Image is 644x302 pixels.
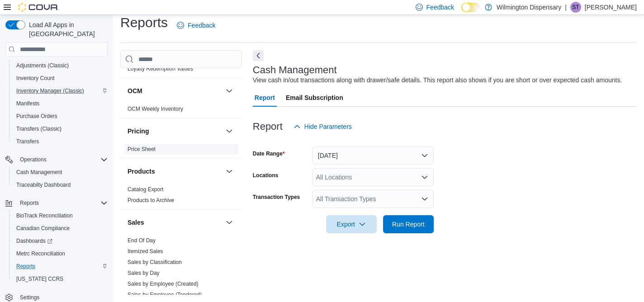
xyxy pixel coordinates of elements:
span: Purchase Orders [13,111,108,122]
a: Sales by Employee (Created) [128,281,199,287]
button: Reports [16,198,43,208]
span: Operations [20,156,47,163]
h1: Reports [120,14,168,32]
span: Transfers (Classic) [13,123,108,134]
input: Dark Mode [461,3,480,12]
span: Cash Management [16,169,62,176]
button: Reports [9,260,111,273]
a: Catalog Export [128,186,163,193]
span: Reports [16,198,108,208]
span: Dashboards [16,237,52,245]
a: [US_STATE] CCRS [13,274,67,284]
span: Operations [16,154,108,165]
p: Wilmington Dispensary [497,2,561,13]
span: Hide Parameters [304,122,352,131]
span: Export [331,215,371,233]
h3: OCM [128,86,142,95]
p: | [565,2,567,13]
span: Inventory Manager (Classic) [16,87,84,94]
button: Purchase Orders [9,110,111,123]
span: Report [255,89,275,107]
span: BioTrack Reconciliation [16,212,73,219]
a: Metrc Reconciliation [13,248,69,259]
a: Traceabilty Dashboard [13,179,74,190]
span: Price Sheet [128,146,156,153]
p: [PERSON_NAME] [585,2,637,13]
span: BioTrack Reconciliation [13,210,108,221]
span: Cash Management [13,167,108,178]
a: Products to Archive [128,197,174,203]
button: Cash Management [9,166,111,179]
div: Pricing [120,144,242,158]
button: Transfers (Classic) [9,123,111,135]
div: Sydney Taylor [570,2,581,13]
span: Adjustments (Classic) [13,60,108,71]
h3: Cash Management [253,65,337,75]
a: Manifests [13,98,43,109]
span: Reports [13,261,108,272]
a: Sales by Day [128,270,160,276]
button: OCM [128,86,222,95]
label: Date Range [253,150,285,157]
div: OCM [120,104,242,118]
span: End Of Day [128,237,156,244]
span: Sales by Classification [128,259,182,266]
a: Feedback [173,16,219,34]
a: Canadian Compliance [13,223,73,234]
span: Traceabilty Dashboard [13,179,108,190]
span: Canadian Compliance [13,223,108,234]
button: Pricing [224,126,235,137]
label: Locations [253,172,279,179]
button: Pricing [128,127,222,136]
button: [DATE] [313,146,434,165]
span: Dashboards [13,236,108,246]
button: BioTrack Reconciliation [9,209,111,222]
span: Loyalty Redemption Values [128,65,193,72]
span: Transfers [16,138,39,145]
a: Cash Management [13,167,66,178]
h3: Pricing [128,127,149,136]
span: [US_STATE] CCRS [16,275,63,283]
span: Metrc Reconciliation [16,250,65,257]
button: Reports [2,197,111,209]
a: Dashboards [13,236,56,246]
h3: Products [128,167,155,176]
span: Inventory Count [16,75,55,82]
a: Adjustments (Classic) [13,60,72,71]
button: Operations [16,154,50,165]
button: Traceabilty Dashboard [9,179,111,191]
button: Transfers [9,135,111,148]
span: Sales by Employee (Created) [128,280,199,288]
span: Purchase Orders [16,113,57,120]
button: Adjustments (Classic) [9,59,111,72]
button: Manifests [9,97,111,110]
div: Products [120,184,242,209]
button: Inventory Manager (Classic) [9,85,111,97]
span: Inventory Manager (Classic) [13,85,108,96]
span: Manifests [16,100,39,107]
a: Price Sheet [128,146,156,152]
a: Itemized Sales [128,248,163,255]
span: Settings [20,294,39,301]
a: Reports [13,261,39,272]
span: Sales by Day [128,269,160,277]
h3: Report [253,121,283,132]
a: Dashboards [9,235,111,247]
button: Metrc Reconciliation [9,247,111,260]
span: Transfers (Classic) [16,125,62,132]
span: Reports [20,199,39,207]
span: Feedback [426,3,454,12]
button: Export [326,215,377,233]
button: [US_STATE] CCRS [9,273,111,285]
button: Sales [224,217,235,228]
a: Loyalty Redemption Values [128,66,193,72]
span: Canadian Compliance [16,225,70,232]
a: Transfers (Classic) [13,123,65,134]
button: Open list of options [421,174,428,181]
span: ST [572,2,579,13]
span: Metrc Reconciliation [13,248,108,259]
span: Adjustments (Classic) [16,62,69,69]
span: Load All Apps in [GEOGRAPHIC_DATA] [25,20,108,38]
span: Reports [16,263,35,270]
